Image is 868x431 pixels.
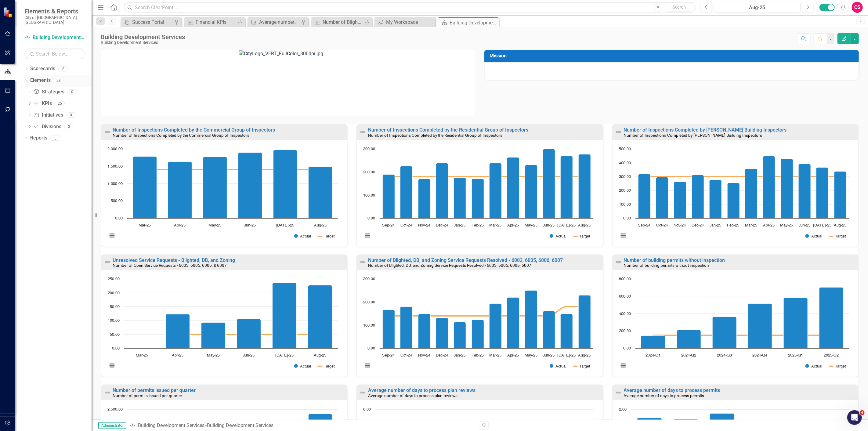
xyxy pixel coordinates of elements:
[619,361,627,370] button: View chart menu, Chart
[472,353,484,357] text: Feb-25
[359,389,367,396] img: Not Defined
[50,136,60,141] div: 5
[142,283,332,349] g: Actual, series 1 of 2. Bar series with 6 bars.
[507,298,519,349] path: Apr-25, 220. Actual.
[763,156,775,218] path: Apr-25, 449. Actual.
[249,18,299,26] a: Average number of days to [PERSON_NAME] a Blighted Code Enforcement Case
[196,18,236,26] div: Financial KPIs
[115,216,123,220] text: 0.00
[616,146,855,245] div: Chart. Highcharts interactive chart.
[383,149,591,218] g: Actual, series 1 of 2. Bar series with 12 bars.
[646,353,660,357] text: 2024-Q1
[847,410,862,425] iframe: Intercom live chat
[692,175,704,218] path: Dec-24, 312. Actual.
[104,389,111,396] img: Not Defined
[525,223,537,227] text: May-25
[314,353,326,357] text: Aug-25
[168,161,192,218] path: Apr-25, 1,630. Actual.
[763,223,775,227] text: Apr-25
[543,149,555,218] path: Jun-25, 300. Actual.
[619,277,631,281] text: 800.00
[824,353,839,357] text: 2025-Q2
[98,422,126,429] span: Administrator
[624,257,725,263] a: Number of building permits without inspection
[104,259,111,266] img: Not Defined
[122,18,172,26] a: Success Portal
[619,231,627,240] button: View chart menu, Chart
[550,364,566,369] button: Show Actual
[139,223,151,227] text: Mar-25
[104,129,111,136] img: Not Defined
[309,166,332,218] path: Aug-25, 1,493. Actual.
[276,223,295,227] text: [DATE]-25
[58,66,68,71] div: 8
[712,317,736,349] path: 2024-Q3, 363. Actual.
[363,300,375,304] text: 200.00
[561,314,573,349] path: Jul-25, 149. Actual.
[619,175,631,179] text: 300.00
[113,387,196,393] a: Number of permits issued per quarter
[543,353,555,357] text: Jun-25
[363,361,371,370] button: View chart menu, Chart
[525,291,537,349] path: May-25, 251. Actual.
[363,170,375,174] text: 200.00
[619,407,627,411] text: 2.00
[363,277,375,281] text: 300.00
[507,157,519,218] path: Apr-25, 263. Actual.
[363,147,375,151] text: 300.00
[525,165,537,218] path: May-25, 231. Actual.
[237,319,261,349] path: Jun-25, 105. Actual.
[382,353,395,357] text: Sep-24
[186,18,236,26] a: Financial KPIs
[209,223,222,227] text: May-25
[367,216,375,220] text: 0.00
[615,389,622,396] img: Not Defined
[418,223,430,227] text: Nov-24
[799,223,810,227] text: Jun-25
[318,364,335,369] button: Show Target
[24,34,85,41] a: Building Development Services
[66,112,76,118] div: 0
[780,223,793,227] text: May-25
[166,314,190,349] path: Apr-25, 123. Actual.
[558,353,576,357] text: [DATE]-25
[624,263,709,268] small: Number of building permits without inspection
[619,161,631,165] text: 400.00
[368,387,476,393] a: Average number of days to process plan reviews
[615,259,622,266] img: Not Defined
[400,166,413,218] path: Oct-24, 225. Actual.
[360,276,596,375] svg: Interactive chart
[508,353,519,357] text: Apr-25
[243,353,255,357] text: Jun-25
[113,263,227,268] small: Number of Open Service Requests - 6003, 6005, 6006, & 6007
[107,182,123,186] text: 1,000.00
[133,150,332,218] g: Actual, series 1 of 2. Bar series with 6 bars.
[436,223,448,227] text: Dec-24
[101,124,347,247] div: Double-Click to Edit
[108,231,116,240] button: View chart menu, Chart
[745,223,757,227] text: Mar-25
[692,223,704,227] text: Dec-24
[623,216,631,220] text: 0.00
[383,174,395,218] path: Sep-24, 190. Actual.
[616,146,852,245] svg: Interactive chart
[673,5,686,9] span: Search
[368,127,528,133] a: Number of Inspections Completed by the Residential Group of Inspectors
[207,353,220,357] text: May-25
[401,223,412,227] text: Oct-24
[113,133,249,138] small: Number of Inspections Completed by the Commercial Group of Inspectors
[363,407,371,411] text: 6.00
[201,323,226,349] path: May-25, 93. Actual.
[110,333,120,337] text: 50.00
[108,305,120,309] text: 150.00
[681,353,696,357] text: 2024-Q2
[400,307,413,349] path: Oct-24, 181. Actual.
[207,422,273,428] div: Building Development Services
[104,276,341,375] svg: Interactive chart
[579,295,591,349] path: Aug-25, 229. Actual.
[54,78,63,83] div: 28
[113,127,275,133] a: Number of Inspections Completed by the Commercial Group of Inspectors
[834,223,846,227] text: Aug-25
[24,15,85,25] small: City of [GEOGRAPHIC_DATA], [GEOGRAPHIC_DATA]
[113,257,235,263] a: Unresolved Service Requests - Blighted, DB, and Zoning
